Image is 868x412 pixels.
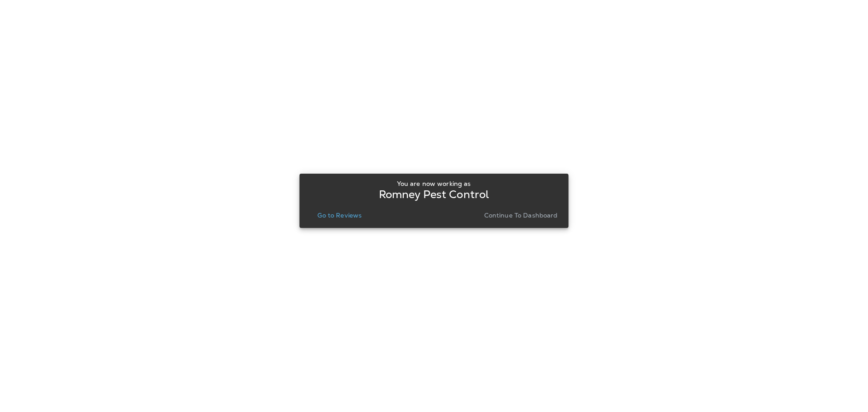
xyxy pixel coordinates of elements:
button: Go to Reviews [314,209,365,222]
p: Romney Pest Control [379,191,490,198]
p: Continue to Dashboard [484,212,558,219]
p: Go to Reviews [317,212,362,219]
button: Continue to Dashboard [481,209,561,222]
p: You are now working as [397,180,471,187]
